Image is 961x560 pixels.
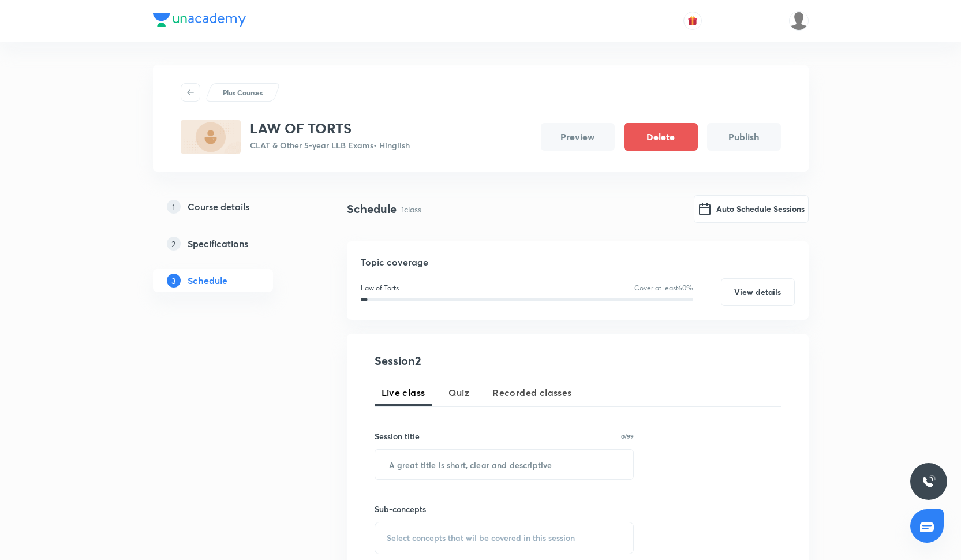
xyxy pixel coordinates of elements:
[698,202,712,216] img: google
[250,139,410,151] p: CLAT & Other 5-year LLB Exams • Hinglish
[181,120,241,154] img: 38435443-7DD9-4F36-8050-CA4E86C15630_plus.png
[188,274,227,288] h5: Schedule
[375,503,634,515] h6: Sub-concepts
[347,200,397,218] h4: Schedule
[624,123,698,151] button: Delete
[167,274,181,288] p: 3
[401,203,421,215] p: 1 class
[167,237,181,251] p: 2
[250,120,410,137] h3: LAW OF TORTS
[687,16,698,26] img: avatar
[492,386,571,400] span: Recorded classes
[361,255,795,269] h5: Topic coverage
[721,278,795,306] button: View details
[634,283,693,293] p: Cover at least 60 %
[153,13,246,27] img: Company Logo
[223,87,263,98] p: Plus Courses
[153,232,310,255] a: 2Specifications
[541,123,615,151] button: Preview
[375,450,634,479] input: A great title is short, clear and descriptive
[188,200,249,214] h5: Course details
[382,386,425,400] span: Live class
[167,200,181,214] p: 1
[448,386,470,400] span: Quiz
[707,123,781,151] button: Publish
[153,13,246,29] a: Company Logo
[375,430,420,442] h6: Session title
[621,434,634,439] p: 0/99
[375,352,585,369] h4: Session 2
[153,195,310,218] a: 1Course details
[922,475,936,488] img: ttu
[188,237,248,251] h5: Specifications
[789,11,809,31] img: Samridhya Pal
[683,12,702,30] button: avatar
[694,195,809,223] button: Auto Schedule Sessions
[361,283,399,293] p: Law of Torts
[387,533,575,543] span: Select concepts that wil be covered in this session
